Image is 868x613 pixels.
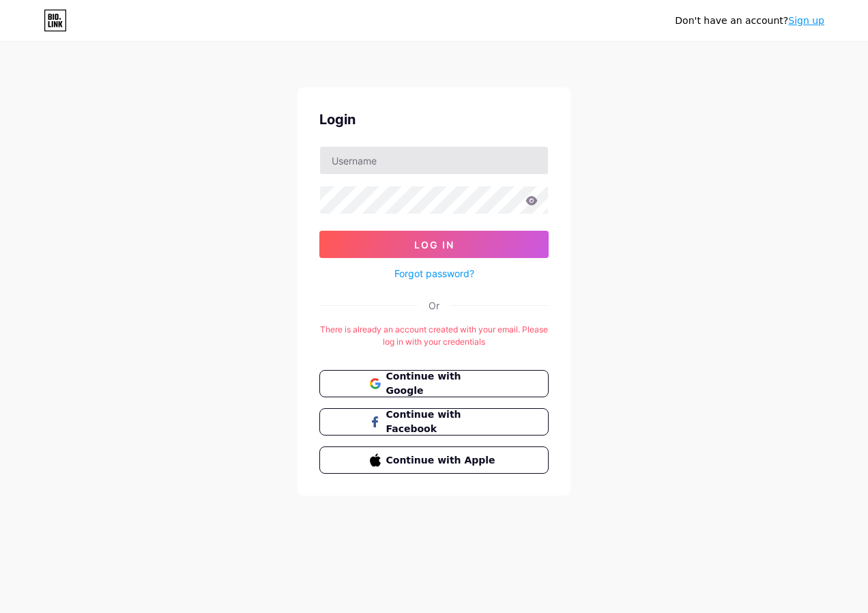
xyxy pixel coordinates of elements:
[319,231,549,258] button: Log In
[675,14,824,28] div: Don't have an account?
[386,453,499,468] span: Continue with Apple
[414,239,454,251] span: Log In
[319,324,549,348] div: There is already an account created with your email. Please log in with your credentials
[394,266,474,281] a: Forgot password?
[386,408,499,436] span: Continue with Facebook
[319,408,549,436] button: Continue with Facebook
[319,370,549,397] button: Continue with Google
[319,109,549,130] div: Login
[320,147,548,174] input: Username
[386,369,499,398] span: Continue with Google
[319,446,549,474] button: Continue with Apple
[788,15,824,26] a: Sign up
[429,298,439,313] div: Or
